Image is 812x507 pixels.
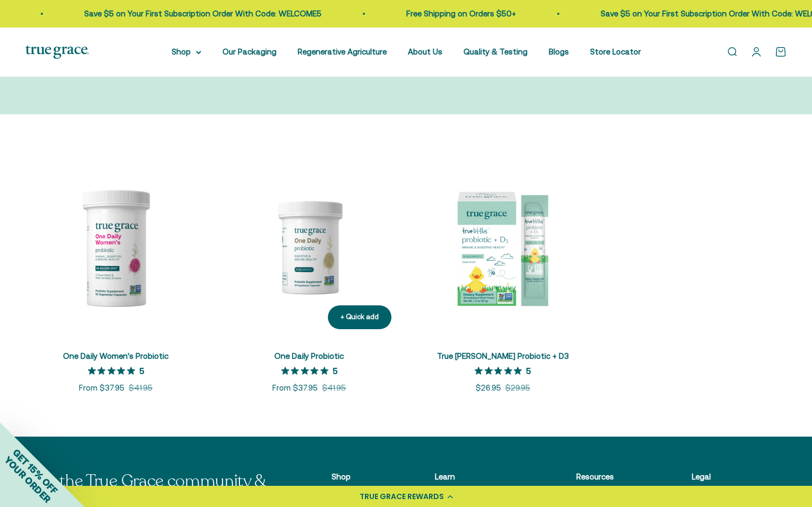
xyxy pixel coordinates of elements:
[79,382,124,394] sale-price: From $37.95
[526,365,531,376] p: 5
[341,312,379,323] div: + Quick add
[511,7,748,20] p: Save $5 on Your First Subscription Order With Code: WELCOME5
[360,491,444,502] div: TRUE GRACE REWARDS
[332,470,382,483] p: Shop
[328,305,391,329] button: + Quick add
[408,47,442,56] a: About Us
[322,382,346,394] compare-at-price: $41.95
[274,351,344,360] a: One Daily Probiotic
[219,157,399,337] img: Daily Probiotic forDigestive and Immune Support:* - 90 Billion CFU at time of manufacturing (30 B...
[2,454,53,505] span: YOUR ORDER
[172,46,201,58] summary: Shop
[475,363,526,378] span: 5 out of 5 stars rating in total 4 reviews.
[333,365,337,376] p: 5
[437,351,569,360] a: True [PERSON_NAME] Probiotic + D3
[11,447,60,496] span: GET 15% OFF
[435,470,524,483] p: Learn
[590,47,641,56] a: Store Locator
[139,365,144,376] p: 5
[88,363,139,378] span: 5 out of 5 stars rating in total 12 reviews.
[413,157,593,337] img: Vitamin D is essential for your little one’s development and immune health, and it can be tricky ...
[25,157,206,337] img: One Daily Women's Probiotic
[549,47,569,56] a: Blogs
[463,47,528,56] a: Quality & Testing
[63,351,168,360] a: One Daily Women's Probiotic
[692,470,765,483] p: Legal
[222,47,276,56] a: Our Packaging
[298,47,387,56] a: Regenerative Agriculture
[129,382,153,394] compare-at-price: $41.95
[272,382,318,394] sale-price: From $37.95
[476,382,501,394] sale-price: $26.95
[576,470,639,483] p: Resources
[281,363,333,378] span: 5 out of 5 stars rating in total 3 reviews.
[316,9,426,18] a: Free Shipping on Orders $50+
[505,382,530,394] compare-at-price: $29.95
